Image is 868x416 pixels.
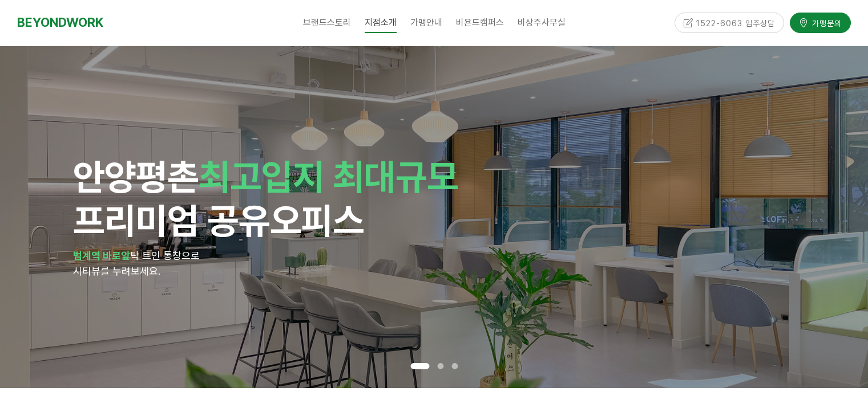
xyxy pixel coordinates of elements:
a: 비상주사무실 [511,9,572,37]
span: 안양 프리미엄 공유오피스 [73,155,458,242]
span: 탁 트인 통창으로 [130,250,200,262]
span: 브랜드스토리 [303,17,351,28]
a: 가맹문의 [790,13,851,32]
span: 지점소개 [365,12,397,33]
a: 지점소개 [358,9,403,37]
span: 평촌 [136,155,199,198]
a: BEYONDWORK [17,12,103,33]
span: 가맹안내 [410,17,442,28]
strong: 범계역 바로앞 [73,250,130,262]
span: 비욘드캠퍼스 [456,17,504,28]
a: 가맹안내 [403,9,449,37]
span: 시티뷰를 누려보세요. [73,265,160,277]
a: 브랜드스토리 [296,9,358,37]
span: 가맹문의 [809,17,842,28]
span: 최고입지 최대규모 [199,155,458,198]
span: 비상주사무실 [518,17,566,28]
a: 비욘드캠퍼스 [449,9,511,37]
